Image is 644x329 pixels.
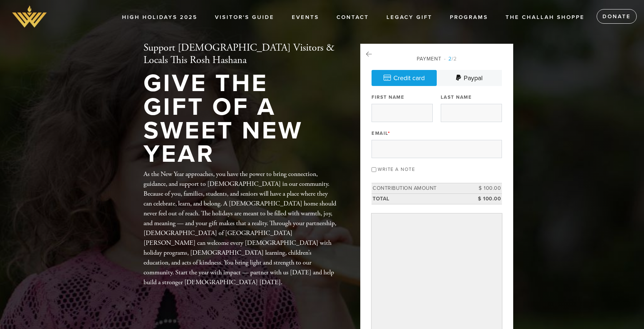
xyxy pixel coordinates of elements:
a: Events [286,11,325,24]
label: Write a note [378,167,415,172]
label: Email [372,130,390,137]
a: Legacy Gift [381,11,438,24]
a: Paypal [437,70,502,86]
a: Programs [444,11,494,24]
span: /2 [444,56,457,62]
a: Contact [331,11,374,24]
h2: Support [DEMOGRAPHIC_DATA] Visitors & Locals This Rosh Hashana [144,42,337,66]
a: Credit card [372,70,437,86]
h1: Give the Gift of a Sweet New Year [144,72,337,166]
td: $ 100.00 [469,193,502,204]
a: High Holidays 2025 [117,11,203,24]
td: Total [372,193,469,204]
span: This field is required. [388,130,390,136]
td: $ 100.00 [469,183,502,194]
a: Visitor's Guide [209,11,280,24]
a: The Challah Shoppe [500,11,590,24]
span: 2 [448,56,452,62]
label: First Name [372,94,404,101]
div: As the New Year approaches, you have the power to bring connection, guidance, and support to [DEM... [144,169,337,287]
label: Last Name [441,94,472,101]
img: A10802_Chabad_Logo_AP%20%285%29%20-%20Edited.png [11,4,48,30]
div: Payment [372,55,502,63]
td: Contribution Amount [372,183,469,194]
a: Donate [597,9,637,24]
